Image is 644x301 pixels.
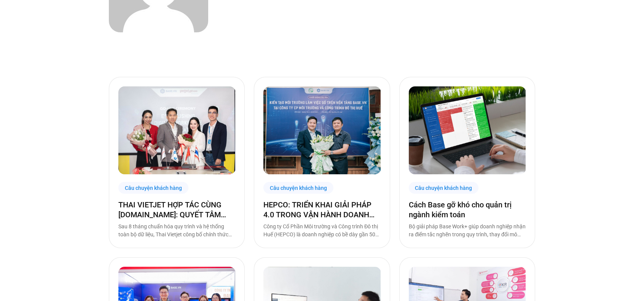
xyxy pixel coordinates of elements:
[263,223,380,239] p: Công ty Cổ Phần Môi trường và Công trình Đô thị Huế (HEPCO) là doanh nghiệp có bề dày gần 50 năm ...
[263,200,380,220] a: HEPCO: TRIỂN KHAI GIẢI PHÁP 4.0 TRONG VẬN HÀNH DOANH NGHIỆP
[409,223,526,239] p: Bộ giải pháp Base Work+ giúp doanh nghiệp nhận ra điểm tắc nghẽn trong quy trình, thay đổi mô hìn...
[118,223,235,239] p: Sau 8 tháng chuẩn hóa quy trình và hệ thống toàn bộ dữ liệu, Thai Vietjet công bố chính thức vận ...
[118,200,235,220] a: THAI VIETJET HỢP TÁC CÙNG [DOMAIN_NAME]: QUYẾT TÂM “CẤT CÁNH” CHUYỂN ĐỔI SỐ
[118,182,188,194] div: Câu chuyện khách hàng
[263,182,333,194] div: Câu chuyện khách hàng
[409,182,479,194] div: Câu chuyện khách hàng
[409,200,526,220] a: Cách Base gỡ khó cho quản trị ngành kiểm toán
